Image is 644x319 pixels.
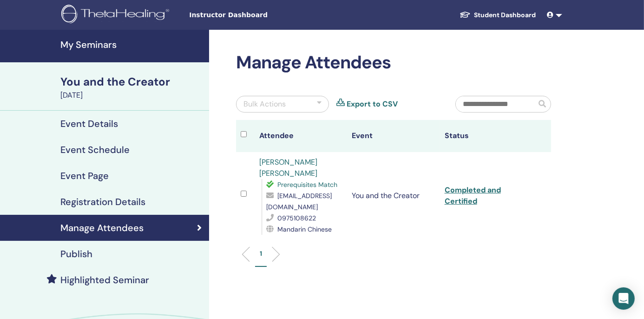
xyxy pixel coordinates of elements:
[347,120,440,152] th: Event
[55,74,209,101] a: You and the Creator[DATE]
[243,99,286,110] div: Bulk Actions
[347,152,440,239] td: You and the Creator
[236,52,551,73] h2: Manage Attendees
[60,248,92,259] h4: Publish
[612,287,635,310] div: Open Intercom Messenger
[347,99,398,110] a: Export to CSV
[277,225,332,233] span: Mandarin Chinese
[60,118,118,129] h4: Event Details
[60,39,204,50] h4: My Seminars
[277,214,316,222] span: 0975108622
[60,90,204,101] div: [DATE]
[60,170,109,181] h4: Event Page
[266,192,332,211] span: [EMAIL_ADDRESS][DOMAIN_NAME]
[260,249,262,259] p: 1
[60,222,144,233] h4: Manage Attendees
[60,74,204,90] div: You and the Creator
[277,180,337,189] span: Prerequisites Match
[60,144,130,155] h4: Event Schedule
[460,11,471,19] img: graduation-cap-white.svg
[440,120,532,152] th: Status
[452,7,544,24] a: Student Dashboard
[445,185,501,206] a: Completed and Certified
[259,157,317,178] a: [PERSON_NAME] [PERSON_NAME]
[189,10,329,20] span: Instructor Dashboard
[61,5,172,26] img: logo.png
[60,196,145,207] h4: Registration Details
[60,274,149,286] h4: Highlighted Seminar
[255,120,347,152] th: Attendee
